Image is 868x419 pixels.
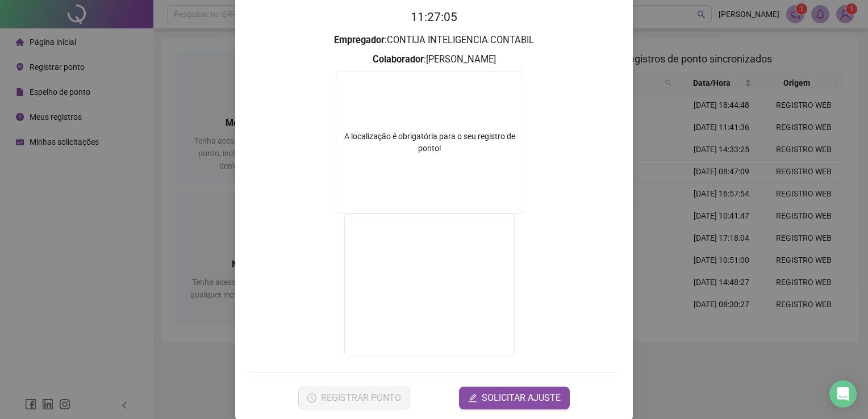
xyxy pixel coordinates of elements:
[459,387,570,409] button: editSOLICITAR AJUSTE
[249,33,619,48] h3: : CONTIJA INTELIGENCIA CONTABIL
[249,52,619,67] h3: : [PERSON_NAME]
[298,387,410,409] button: REGISTRAR PONTO
[373,54,424,65] strong: Colaborador
[468,393,477,403] span: edit
[411,10,457,24] time: 11:27:05
[336,131,523,154] div: A localização é obrigatória para o seu registro de ponto!
[334,35,385,45] strong: Empregador
[829,380,857,408] div: Open Intercom Messenger
[482,391,561,405] span: SOLICITAR AJUSTE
